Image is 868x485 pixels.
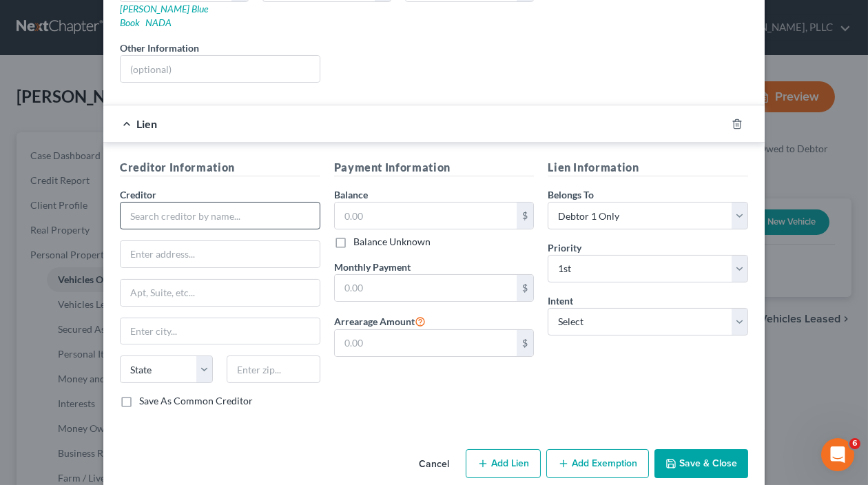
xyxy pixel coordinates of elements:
input: 0.00 [335,275,517,301]
a: [PERSON_NAME] Blue Book [120,3,208,28]
input: (optional) [121,56,320,82]
button: Add Lien [466,449,541,478]
input: 0.00 [335,330,517,356]
span: Creditor [120,189,156,200]
span: Priority [548,242,581,254]
label: Save As Common Creditor [139,394,253,408]
iframe: Intercom live chat [821,438,854,471]
div: $ [517,330,533,356]
button: Add Exemption [546,449,649,478]
input: Enter city... [121,318,320,344]
input: Apt, Suite, etc... [121,280,320,306]
label: Intent [548,293,573,308]
input: Enter address... [121,241,320,267]
button: Cancel [408,451,460,478]
h5: Payment Information [334,159,535,176]
a: NADA [145,17,172,28]
h5: Creditor Information [120,159,320,176]
span: Belongs To [548,189,594,200]
input: Enter zip... [227,355,320,383]
button: Save & Close [654,449,748,478]
div: $ [517,275,533,301]
div: $ [517,203,533,229]
h5: Lien Information [548,159,748,176]
label: Balance Unknown [353,235,431,249]
span: Lien [136,117,157,130]
input: Search creditor by name... [120,202,320,229]
input: 0.00 [335,203,517,229]
label: Arrearage Amount [334,313,426,329]
label: Balance [334,187,368,202]
label: Other Information [120,41,199,55]
label: Monthly Payment [334,260,411,274]
span: 6 [849,438,860,449]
